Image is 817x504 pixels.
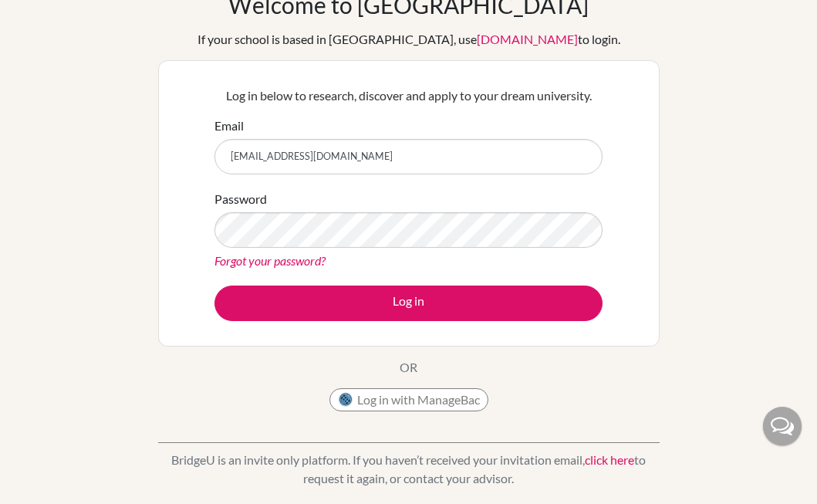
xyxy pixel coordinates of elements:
button: Log in [214,286,603,321]
p: BridgeU is an invite only platform. If you haven’t received your invitation email, to request it ... [158,451,660,488]
button: Log in with ManageBac [329,388,488,411]
a: click here [585,452,634,467]
p: Log in below to research, discover and apply to your dream university. [214,86,603,105]
div: If your school is based in [GEOGRAPHIC_DATA], use to login. [197,30,620,49]
label: Password [214,190,267,208]
label: Email [214,117,244,135]
a: [DOMAIN_NAME] [477,32,578,46]
a: Forgot your password? [214,253,326,268]
span: Help [35,11,67,25]
p: OR [400,358,417,377]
